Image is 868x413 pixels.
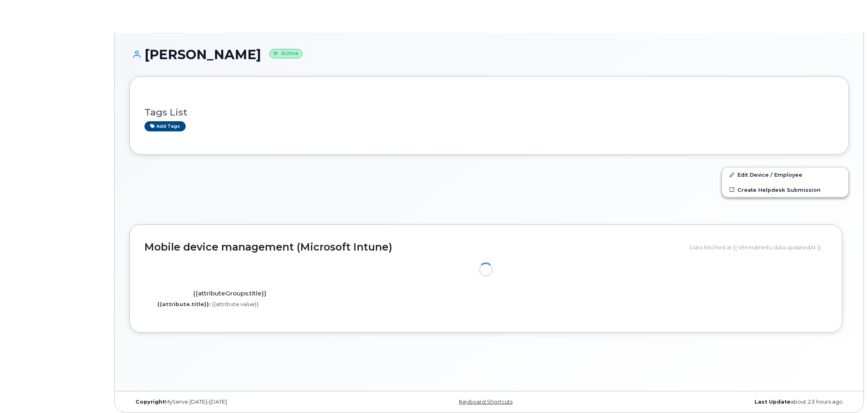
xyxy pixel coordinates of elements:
h1: [PERSON_NAME] [129,47,849,62]
a: Keyboard Shortcuts [459,399,513,405]
div: Data fetched at {{ VM.mdmInfo.data.updatedAt }} [690,240,827,255]
strong: Last Update [755,399,790,405]
label: {{attribute.title}}: [157,300,211,308]
strong: Copyright [135,399,165,405]
h2: Mobile device management (Microsoft Intune) [144,242,684,253]
span: {{attribute.value}} [212,301,259,307]
a: Create Helpdesk Submission [722,182,848,197]
a: Add tags [144,121,186,131]
div: about 23 hours ago [609,399,849,405]
h3: Tags List [144,107,834,118]
a: Edit Device / Employee [722,167,848,182]
small: Active [269,49,302,58]
h4: {{attributeGroups.title}} [151,290,309,297]
div: MyServe [DATE]–[DATE] [129,399,369,405]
